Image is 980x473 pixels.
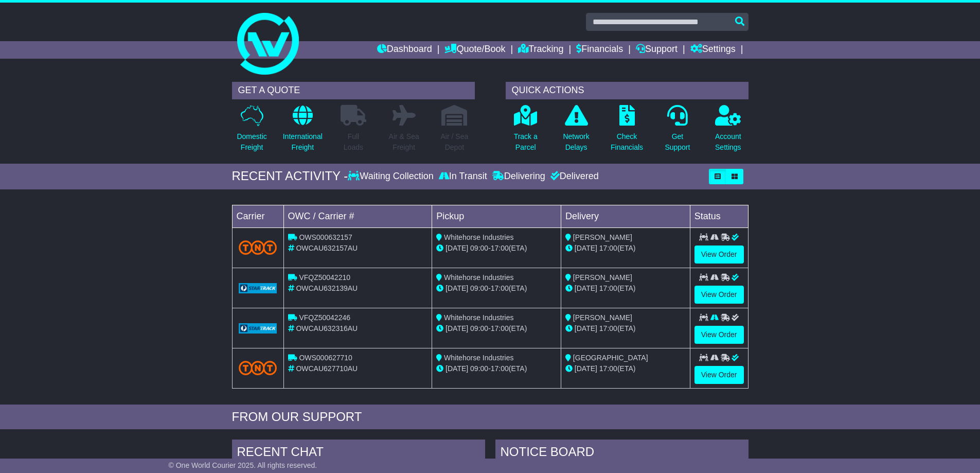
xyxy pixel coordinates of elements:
[341,131,366,153] p: Full Loads
[575,244,597,252] span: [DATE]
[470,244,488,252] span: 09:00
[491,244,509,252] span: 17:00
[491,324,509,332] span: 17:00
[232,410,749,425] div: FROM OUR SUPPORT
[548,171,599,182] div: Delivered
[239,323,277,334] img: GetCarrierServiceLogo
[432,205,561,227] td: Pickup
[299,273,350,282] span: VFQZ50042210
[239,361,277,375] img: TNT_Domestic.png
[446,324,468,332] span: [DATE]
[441,131,469,153] p: Air / Sea Depot
[561,205,690,227] td: Delivery
[610,104,644,159] a: CheckFinancials
[690,41,736,59] a: Settings
[436,171,490,182] div: In Transit
[348,171,436,182] div: Waiting Collection
[599,324,617,332] span: 17:00
[491,364,509,373] span: 17:00
[565,283,686,294] div: (ETA)
[436,363,557,374] div: - (ETA)
[236,104,267,159] a: DomesticFreight
[444,233,513,241] span: Whitehorse Industries
[573,313,632,322] span: [PERSON_NAME]
[694,286,744,304] a: View Order
[444,354,513,362] span: Whitehorse Industries
[444,313,513,322] span: Whitehorse Industries
[446,284,468,292] span: [DATE]
[573,233,632,241] span: [PERSON_NAME]
[636,41,678,59] a: Support
[575,284,597,292] span: [DATE]
[694,326,744,344] a: View Order
[690,205,748,227] td: Status
[232,169,348,184] div: RECENT ACTIVITY -
[665,131,690,153] p: Get Support
[444,41,505,59] a: Quote/Book
[470,324,488,332] span: 09:00
[239,283,277,293] img: GetCarrierServiceLogo
[715,104,742,159] a: AccountSettings
[470,364,488,373] span: 09:00
[389,131,419,153] p: Air & Sea Freight
[436,283,557,294] div: - (ETA)
[282,104,323,159] a: InternationalFreight
[694,366,744,384] a: View Order
[239,240,277,254] img: TNT_Domestic.png
[237,131,266,153] p: Domestic Freight
[232,205,283,227] td: Carrier
[490,171,548,182] div: Delivering
[495,440,749,467] div: NOTICE BOARD
[299,313,350,322] span: VFQZ50042246
[283,131,323,153] p: International Freight
[232,440,485,467] div: RECENT CHAT
[513,104,538,159] a: Track aParcel
[565,243,686,254] div: (ETA)
[563,131,589,153] p: Network Delays
[576,41,623,59] a: Financials
[562,104,590,159] a: NetworkDelays
[169,461,317,469] span: © One World Courier 2025. All rights reserved.
[296,284,358,292] span: OWCAU632139AU
[299,354,352,362] span: OWS000627710
[573,273,632,282] span: [PERSON_NAME]
[377,41,432,59] a: Dashboard
[565,323,686,334] div: (ETA)
[446,244,468,252] span: [DATE]
[232,82,475,99] div: GET A QUOTE
[296,324,358,332] span: OWCAU632316AU
[715,131,741,153] p: Account Settings
[611,131,643,153] p: Check Financials
[436,243,557,254] div: - (ETA)
[664,104,690,159] a: GetSupport
[575,364,597,373] span: [DATE]
[446,364,468,373] span: [DATE]
[296,244,358,252] span: OWCAU632157AU
[296,364,358,373] span: OWCAU627710AU
[283,205,432,227] td: OWC / Carrier #
[599,284,617,292] span: 17:00
[514,131,538,153] p: Track a Parcel
[565,363,686,374] div: (ETA)
[518,41,563,59] a: Tracking
[575,324,597,332] span: [DATE]
[470,284,488,292] span: 09:00
[506,82,749,99] div: QUICK ACTIONS
[491,284,509,292] span: 17:00
[573,354,648,362] span: [GEOGRAPHIC_DATA]
[694,246,744,264] a: View Order
[436,323,557,334] div: - (ETA)
[599,244,617,252] span: 17:00
[599,364,617,373] span: 17:00
[299,233,352,241] span: OWS000632157
[444,273,513,282] span: Whitehorse Industries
